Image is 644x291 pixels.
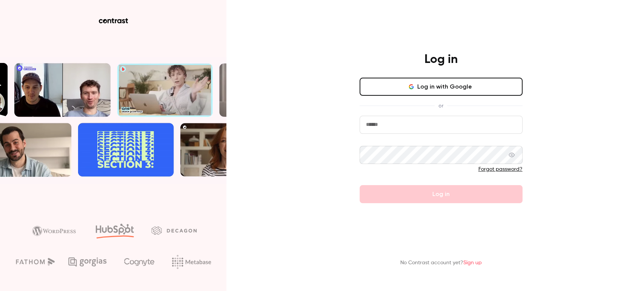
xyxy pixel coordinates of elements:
span: or [435,102,447,110]
img: decagon [151,226,197,234]
a: Forgot password? [478,167,523,172]
p: No Contrast account yet? [400,259,482,267]
a: Sign up [463,260,482,265]
button: Log in with Google [360,78,523,96]
h4: Log in [424,52,458,67]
